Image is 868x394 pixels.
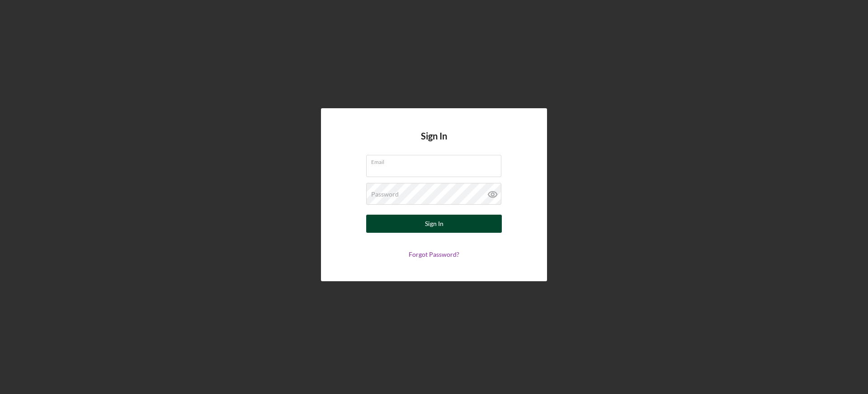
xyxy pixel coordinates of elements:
div: Sign In [425,215,443,233]
label: Password [371,191,399,198]
button: Sign In [366,215,502,233]
label: Email [371,155,501,165]
a: Forgot Password? [409,250,459,258]
h4: Sign In [421,131,447,155]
